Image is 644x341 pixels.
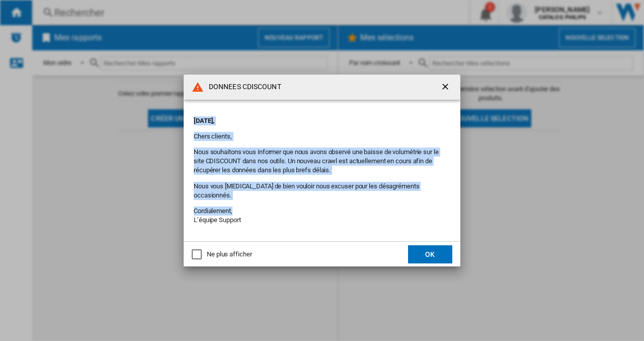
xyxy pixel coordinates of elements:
[194,132,450,141] p: Chers clients,
[194,148,450,175] p: Nous souhaitons vous informer que nous avons observé une baisse de volumétrie sur le site CDISCOU...
[204,82,281,92] h4: DONNEES CDISCOUNT
[194,117,214,124] strong: [DATE],
[192,250,252,259] md-checkbox: Ne plus afficher
[408,245,452,263] button: OK
[436,77,456,97] button: getI18NText('BUTTONS.CLOSE_DIALOG')
[194,207,450,225] p: Cordialement, L’équipe Support
[207,250,252,259] div: Ne plus afficher
[194,182,450,200] p: Nous vous [MEDICAL_DATA] de bien vouloir nous excuser pour les désagréments occasionnés.
[440,82,452,94] ng-md-icon: getI18NText('BUTTONS.CLOSE_DIALOG')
